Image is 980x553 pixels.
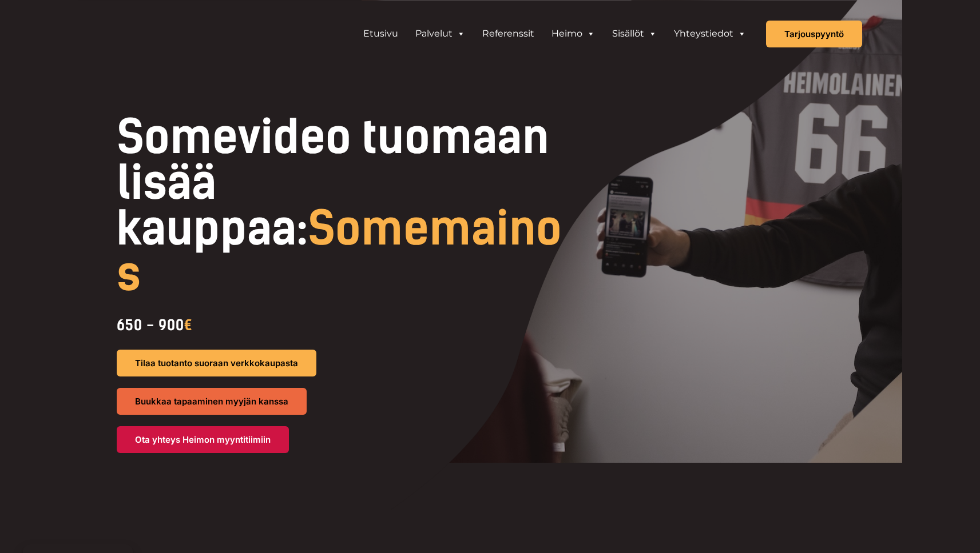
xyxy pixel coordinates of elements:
[118,10,233,58] img: Heimo Filmsin logo
[135,435,271,444] span: Ota yhteys Heimon myyntitiimiin
[135,397,288,406] span: Buukkaa tapaaminen myyjän kanssa
[117,388,307,415] a: Buukkaa tapaaminen myyjän kanssa
[349,22,760,45] aside: Header Widget 1
[355,22,407,45] a: Etusivu
[117,426,289,453] a: Ota yhteys Heimon myyntitiimiin
[766,21,862,47] a: Tarjouspyyntö
[117,350,316,376] a: Tilaa tuotanto suoraan verkkokaupasta
[135,359,298,367] span: Tilaa tuotanto suoraan verkkokaupasta
[474,22,543,45] a: Referenssit
[407,22,474,45] a: Palvelut
[117,114,568,297] h1: Somevideo tuomaan lisää kauppaa:
[543,22,604,45] a: Heimo
[184,316,192,334] span: €
[117,312,568,338] div: 650 - 900
[665,22,755,45] a: Yhteystiedot
[604,22,665,45] a: Sisällöt
[117,201,562,302] span: Somemainos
